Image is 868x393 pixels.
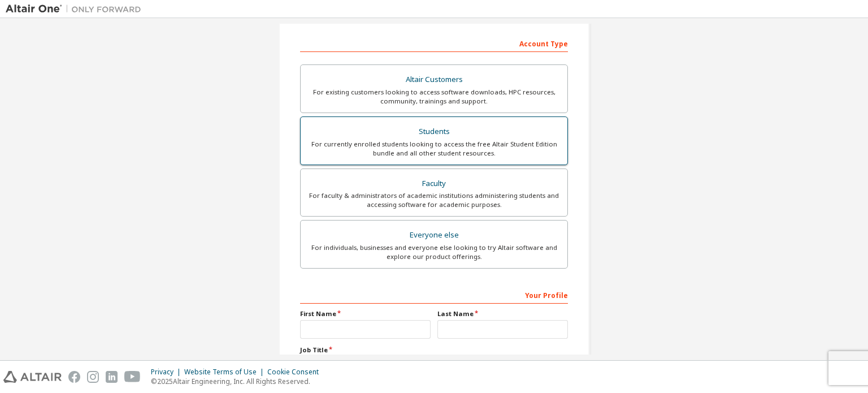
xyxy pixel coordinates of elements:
[267,368,325,377] div: Cookie Consent
[300,286,568,304] div: Your Profile
[6,3,147,15] img: Altair One
[307,140,561,158] div: For currently enrolled students looking to access the free Altair Student Edition bundle and all ...
[151,368,184,377] div: Privacy
[106,371,118,383] img: linkedin.svg
[3,371,62,383] img: altair_logo.svg
[68,371,80,383] img: facebook.svg
[437,309,568,318] label: Last Name
[307,243,561,261] div: For individuals, businesses and everyone else looking to try Altair software and explore our prod...
[300,309,431,318] label: First Name
[124,371,141,383] img: youtube.svg
[307,227,561,243] div: Everyone else
[307,176,561,192] div: Faculty
[300,34,568,52] div: Account Type
[184,368,267,377] div: Website Terms of Use
[307,72,561,88] div: Altair Customers
[151,377,325,386] p: © 2025 Altair Engineering, Inc. All Rights Reserved.
[300,346,568,355] label: Job Title
[307,124,561,140] div: Students
[87,371,99,383] img: instagram.svg
[307,191,561,209] div: For faculty & administrators of academic institutions administering students and accessing softwa...
[307,88,561,106] div: For existing customers looking to access software downloads, HPC resources, community, trainings ...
